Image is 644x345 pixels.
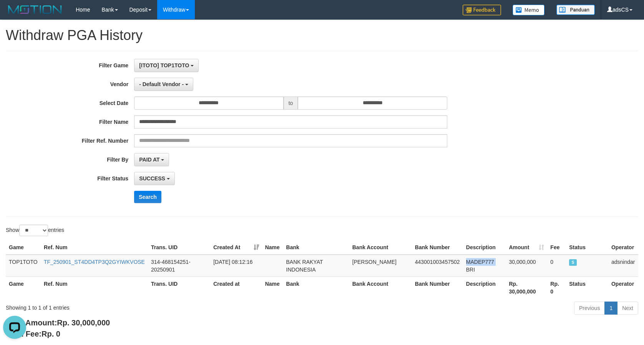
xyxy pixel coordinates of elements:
[6,28,638,43] h1: Withdraw PGA History
[463,277,506,298] th: Description
[566,277,608,298] th: Status
[6,318,110,327] b: Total Amount:
[608,255,638,277] td: adsnindar
[210,255,262,277] td: [DATE] 08:12:16
[139,81,184,87] span: - Default Vendor -
[412,277,463,298] th: Bank Number
[6,301,262,312] div: Showing 1 to 1 of 1 entries
[349,240,412,255] th: Bank Account
[547,255,566,277] td: 0
[412,240,463,255] th: Bank Number
[134,172,175,185] button: SUCCESS
[262,277,283,298] th: Name
[349,255,412,277] td: [PERSON_NAME]
[6,330,60,338] b: Total Fee:
[210,277,262,298] th: Created at
[617,302,638,315] a: Next
[283,277,349,298] th: Bank
[6,225,64,236] label: Show entries
[262,240,283,255] th: Name
[210,240,262,255] th: Created At: activate to sort column ascending
[57,318,110,327] span: Rp. 30,000,000
[574,302,605,315] a: Previous
[139,157,159,163] span: PAID AT
[463,5,501,15] img: Feedback.jpg
[41,277,148,298] th: Ref. Num
[134,59,199,72] button: [ITOTO] TOP1TOTO
[139,175,165,182] span: SUCCESS
[134,191,161,203] button: Search
[284,97,298,110] span: to
[44,259,145,265] a: TF_250901_ST4DD4TP3Q2GYIWKVOSE
[506,240,547,255] th: Amount: activate to sort column ascending
[148,277,210,298] th: Trans. UID
[608,277,638,298] th: Operator
[608,240,638,255] th: Operator
[569,259,577,266] span: SUCCESS
[566,240,608,255] th: Status
[283,240,349,255] th: Bank
[134,78,193,91] button: - Default Vendor -
[6,255,41,277] td: TOP1TOTO
[463,255,506,277] td: MADEP777 BRI
[349,277,412,298] th: Bank Account
[148,240,210,255] th: Trans. UID
[547,240,566,255] th: Fee
[556,5,595,15] img: panduan.png
[6,277,41,298] th: Game
[513,5,545,15] img: Button%20Memo.svg
[604,302,617,315] a: 1
[463,240,506,255] th: Description
[19,225,48,236] select: Showentries
[506,255,547,277] td: 30,000,000
[547,277,566,298] th: Rp. 0
[283,255,349,277] td: BANK RAKYAT INDONESIA
[134,153,169,166] button: PAID AT
[6,240,41,255] th: Game
[6,4,64,15] img: MOTION_logo.png
[3,3,26,26] button: Open LiveChat chat widget
[412,255,463,277] td: 443001003457502
[506,277,547,298] th: Rp. 30,000,000
[139,62,189,68] span: [ITOTO] TOP1TOTO
[148,255,210,277] td: 314-468154251-20250901
[41,240,148,255] th: Ref. Num
[41,330,60,338] span: Rp. 0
